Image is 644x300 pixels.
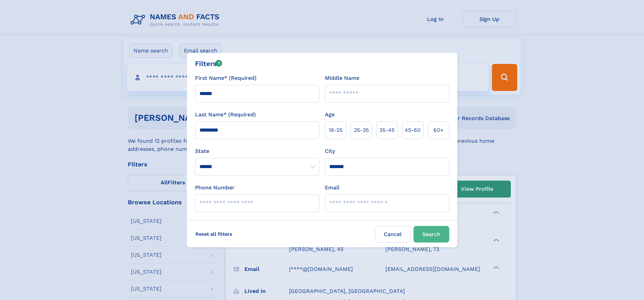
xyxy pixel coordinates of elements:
[433,126,444,134] span: 60+
[191,226,237,242] label: Reset all filters
[195,111,256,119] label: Last Name* (Required)
[325,111,335,119] label: Age
[413,226,449,243] button: Search
[379,126,395,134] span: 35‑45
[325,74,359,82] label: Middle Name
[195,74,257,82] label: First Name* (Required)
[195,184,235,192] label: Phone Number
[405,126,421,134] span: 45‑60
[195,147,319,155] label: State
[325,184,339,192] label: Email
[325,147,335,155] label: City
[195,59,222,69] div: Filters
[329,126,342,134] span: 18‑25
[375,226,411,243] label: Cancel
[354,126,369,134] span: 25‑35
